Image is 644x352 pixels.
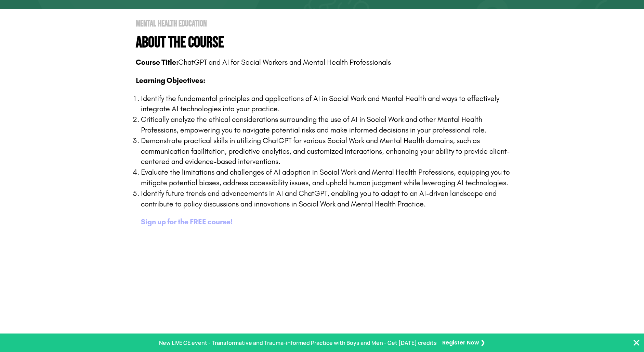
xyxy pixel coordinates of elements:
[136,57,517,68] p: ChatGPT and AI for Social Workers and Mental Health Professionals
[136,20,517,28] h2: Mental Health Education
[442,338,485,348] a: Register Now ❯
[136,35,517,50] h4: About The Course
[141,188,517,210] p: Identify future trends and advancements in AI and ChatGPT, enabling you to adapt to an AI-driven ...
[136,76,205,85] b: Learning Objectives:
[141,167,517,188] p: Evaluate the limitations and challenges of AI adoption in Social Work and Mental Health Professio...
[632,339,641,347] button: Close Banner
[141,114,517,136] p: Critically analyze the ethical considerations surrounding the use of AI in Social Work and other ...
[159,338,437,348] p: New LIVE CE event - Transformative and Trauma-informed Practice with Boys and Men - Get [DATE] cr...
[141,136,517,167] p: Demonstrate practical skills in utilizing ChatGPT for various Social Work and Mental Health domai...
[141,93,517,115] p: Identify the fundamental principles and applications of AI in Social Work and Mental Health and w...
[141,217,233,226] a: Sign up for the FREE course!
[136,58,178,67] b: Course Title:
